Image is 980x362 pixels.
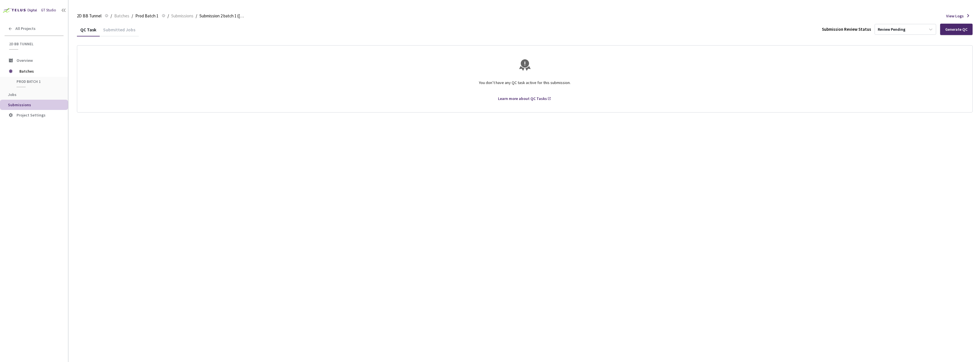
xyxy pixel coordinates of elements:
span: Prod Batch 1 [17,79,59,84]
div: Submitted Jobs [100,27,139,36]
div: You don’t have any QC task active for this submission. [84,75,965,96]
div: Submission Review Status [822,26,871,32]
span: 2D BB Tunnel [9,42,60,46]
li: / [168,13,169,19]
span: View Logs [946,13,964,19]
span: Prod Batch 1 [135,13,158,19]
li: / [111,13,112,19]
a: Batches [113,13,130,19]
div: GT Studio [41,8,56,13]
span: Batches [19,66,58,77]
div: Review Pending [878,27,905,32]
li: / [132,13,133,19]
span: Overview [17,58,33,63]
span: Submissions [8,102,31,107]
span: All Projects [15,26,36,31]
span: Submission 2 batch 1 ([DATE]) [199,13,246,19]
span: Project Settings [17,113,46,118]
span: 2D BB Tunnel [77,13,101,19]
li: / [196,13,197,19]
div: QC Task [77,27,100,36]
div: Learn more about QC Tasks [498,96,547,101]
span: Batches [114,13,129,19]
span: Jobs [8,92,17,97]
span: Submissions [171,13,193,19]
div: Generate QC [945,27,967,32]
a: Submissions [170,13,195,19]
